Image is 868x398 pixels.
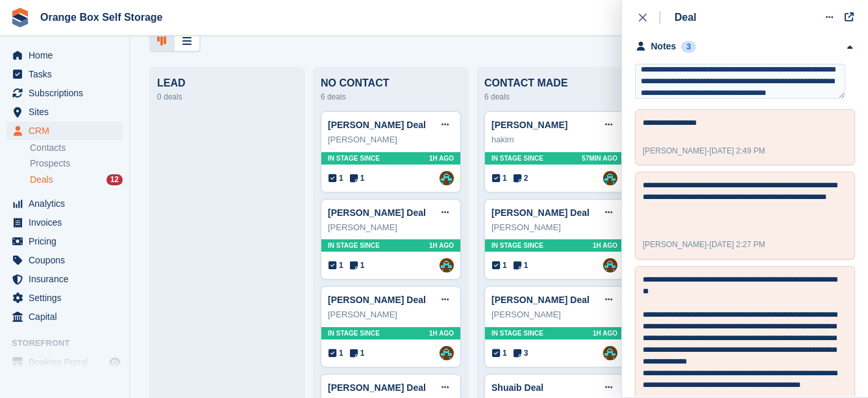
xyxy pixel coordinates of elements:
span: 1 [350,259,365,271]
span: 57MIN AGO [582,153,617,163]
div: 6 deals [484,89,625,105]
a: menu [6,251,123,269]
a: Mike [603,258,617,272]
div: [PERSON_NAME] [328,221,454,234]
span: 1 [492,172,507,184]
span: 1 [350,172,365,184]
div: - [643,145,765,157]
span: [PERSON_NAME] [643,146,707,155]
img: stora-icon-8386f47178a22dfd0bd8f6a31ec36ba5ce8667c1dd55bd0f319d3a0aa187defe.svg [10,8,30,27]
a: menu [6,232,123,250]
span: 1 [329,347,343,359]
span: Pricing [29,232,106,250]
a: menu [6,103,123,121]
span: 1H AGO [429,328,454,338]
a: Mike [603,171,617,185]
span: Insurance [29,270,106,288]
a: [PERSON_NAME] Deal [328,207,426,218]
span: 3 [514,347,528,359]
span: [PERSON_NAME] [643,240,707,249]
span: 1H AGO [593,328,617,338]
div: 3 [681,41,696,53]
span: In stage since [328,241,380,250]
a: menu [6,213,123,232]
a: [PERSON_NAME] Deal [491,207,589,218]
div: [PERSON_NAME] [328,308,454,321]
div: LEAD [157,77,297,89]
span: Deals [30,174,53,186]
span: 1 [514,259,528,271]
span: 1 [329,259,343,271]
span: 1 [492,347,507,359]
a: Contacts [30,142,123,154]
a: Orange Box Self Storage [35,7,168,28]
div: 12 [106,174,123,185]
a: menu [6,289,123,307]
div: Notes [651,40,676,53]
span: 1 [492,259,507,271]
div: 0 deals [157,89,297,105]
a: Preview store [107,354,123,370]
a: menu [6,122,123,140]
div: NO CONTACT [321,77,461,89]
div: [PERSON_NAME] [328,133,454,146]
a: Prospects [30,157,123,170]
span: 2 [514,172,528,184]
span: Prospects [30,157,70,170]
a: Deals 12 [30,173,123,187]
span: CRM [29,122,106,140]
a: [PERSON_NAME] Deal [328,382,426,393]
img: Mike [440,346,454,360]
span: 1H AGO [429,153,454,163]
a: menu [6,65,123,83]
a: menu [6,353,123,371]
span: Settings [29,289,106,307]
div: - [643,239,765,250]
img: Mike [440,258,454,272]
a: Mike [603,346,617,360]
span: Sites [29,103,106,121]
div: CONTACT MADE [484,77,625,89]
span: Tasks [29,65,106,83]
span: [DATE] 2:49 PM [710,146,765,155]
span: [DATE] 2:27 PM [710,240,765,249]
div: Deal [675,10,697,25]
span: In stage since [491,153,543,163]
img: Mike [440,171,454,185]
span: Storefront [12,337,129,350]
span: 1H AGO [593,241,617,250]
a: menu [6,308,123,326]
span: In stage since [328,153,380,163]
a: menu [6,270,123,288]
a: menu [6,194,123,213]
span: Coupons [29,251,106,269]
a: menu [6,46,123,64]
div: hakim [491,133,617,146]
span: Invoices [29,213,106,232]
span: In stage since [328,328,380,338]
a: [PERSON_NAME] [491,120,567,130]
span: In stage since [491,241,543,250]
span: Capital [29,308,106,326]
span: 1 [329,172,343,184]
span: In stage since [491,328,543,338]
span: Booking Portal [29,353,106,371]
span: Home [29,46,106,64]
span: Subscriptions [29,84,106,102]
div: [PERSON_NAME] [491,308,617,321]
span: 1 [350,347,365,359]
span: Analytics [29,194,106,213]
a: [PERSON_NAME] Deal [328,295,426,305]
a: [PERSON_NAME] Deal [491,295,589,305]
a: Shuaib Deal [491,382,543,393]
a: menu [6,84,123,102]
div: [PERSON_NAME] [491,221,617,234]
div: 6 deals [321,89,461,105]
a: [PERSON_NAME] Deal [328,120,426,130]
